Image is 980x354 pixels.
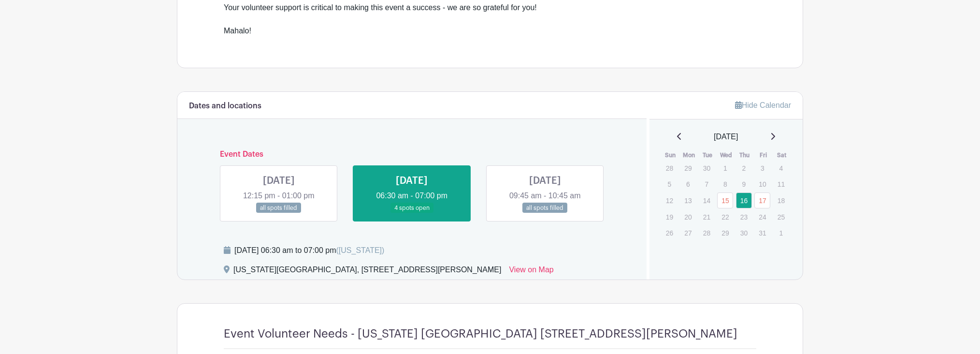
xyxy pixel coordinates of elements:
[773,150,792,160] th: Sat
[680,209,696,224] p: 20
[680,161,696,176] p: 29
[714,131,738,143] span: [DATE]
[699,177,715,192] p: 7
[662,161,677,176] p: 28
[662,225,677,240] p: 26
[754,192,770,208] a: 17
[662,209,677,224] p: 19
[736,225,752,240] p: 30
[736,177,752,192] p: 9
[717,225,733,240] p: 29
[754,150,773,160] th: Fri
[680,225,696,240] p: 27
[754,177,770,192] p: 10
[212,150,612,159] h6: Event Dates
[699,209,715,224] p: 21
[773,225,789,240] p: 1
[699,193,715,208] p: 14
[509,264,553,280] a: View on Map
[233,264,501,280] div: [US_STATE][GEOGRAPHIC_DATA], [STREET_ADDRESS][PERSON_NAME]
[717,177,733,192] p: 8
[189,102,261,111] h6: Dates and locations
[224,327,737,341] h4: Event Volunteer Needs - [US_STATE] [GEOGRAPHIC_DATA] [STREET_ADDRESS][PERSON_NAME]
[699,161,715,176] p: 30
[661,150,680,160] th: Sun
[735,101,791,109] a: Hide Calendar
[698,150,717,160] th: Tue
[336,246,384,254] span: ([US_STATE])
[754,225,770,240] p: 31
[773,177,789,192] p: 11
[680,193,696,208] p: 13
[699,225,715,240] p: 28
[736,209,752,224] p: 23
[773,161,789,176] p: 4
[662,177,677,192] p: 5
[736,192,752,208] a: 16
[754,209,770,224] p: 24
[773,209,789,224] p: 25
[735,150,754,160] th: Thu
[679,150,698,160] th: Mon
[717,150,735,160] th: Wed
[717,209,733,224] p: 22
[736,161,752,176] p: 2
[662,193,677,208] p: 12
[773,193,789,208] p: 18
[234,245,384,256] div: [DATE] 06:30 am to 07:00 pm
[754,161,770,176] p: 3
[717,161,733,176] p: 1
[680,177,696,192] p: 6
[717,192,733,208] a: 15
